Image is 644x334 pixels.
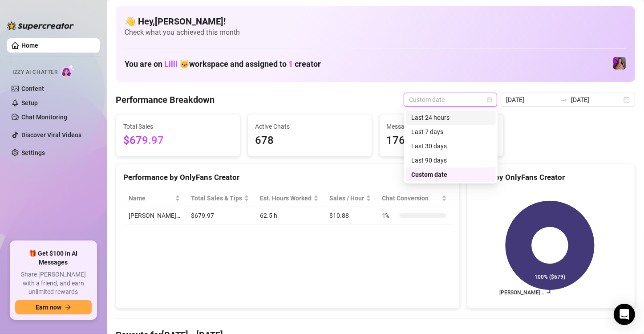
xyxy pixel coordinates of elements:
th: Sales / Hour [324,190,377,207]
span: Earn now [36,304,61,311]
td: $679.97 [186,207,255,224]
div: Performance by OnlyFans Creator [123,171,452,183]
img: allison [613,57,626,69]
span: Total Sales & Tips [191,193,242,203]
td: $10.88 [324,207,377,224]
span: calendar [487,97,492,102]
td: [PERSON_NAME]… [123,207,186,224]
span: to [560,96,567,103]
span: Total Sales [123,122,233,131]
div: Last 24 hours [411,113,490,122]
span: 678 [255,132,365,149]
img: logo-BBDzfeDw.svg [7,21,74,30]
span: Chat Conversion [382,193,439,203]
div: Last 7 days [406,125,496,139]
div: Last 90 days [411,155,490,165]
div: Custom date [411,170,490,179]
div: Sales by OnlyFans Creator [474,171,628,183]
span: Check what you achieved this month [125,28,626,37]
span: 1 % [382,211,396,220]
input: End date [571,95,622,105]
span: Name [129,193,173,203]
img: AI Chatter [61,65,75,77]
input: Start date [506,95,557,105]
div: Custom date [406,167,496,182]
h4: Performance Breakdown [116,94,215,106]
div: Est. Hours Worked [260,193,312,203]
span: Izzy AI Chatter [12,68,57,77]
a: Settings [21,149,45,156]
span: 🎁 Get $100 in AI Messages [15,249,92,267]
span: Share [PERSON_NAME] with a friend, and earn unlimited rewards [15,270,92,297]
h4: 👋 Hey, [PERSON_NAME] ! [125,15,626,28]
span: arrow-right [65,304,71,310]
th: Name [123,190,186,207]
div: Last 90 days [406,153,496,167]
a: Setup [21,99,38,106]
div: Open Intercom Messenger [614,304,635,325]
td: 62.5 h [255,207,324,224]
span: Sales / Hour [329,193,364,203]
div: Last 24 hours [406,110,496,125]
span: Custom date [409,93,492,106]
div: Last 30 days [411,141,490,151]
a: Discover Viral Videos [21,131,81,138]
a: Content [21,85,44,92]
span: Messages Sent [387,122,496,131]
text: [PERSON_NAME]… [499,290,544,296]
div: Last 7 days [411,127,490,137]
span: 1766 [387,132,496,149]
a: Chat Monitoring [21,114,67,121]
span: $679.97 [123,132,233,149]
th: Total Sales & Tips [186,190,255,207]
h1: You are on workspace and assigned to creator [125,59,321,69]
a: Home [21,42,38,49]
span: 1 [288,59,293,69]
button: Earn nowarrow-right [15,300,92,314]
div: Last 30 days [406,139,496,153]
th: Chat Conversion [377,190,452,207]
span: Lilli 🐱 [164,59,189,69]
span: Active Chats [255,122,365,131]
span: swap-right [560,96,567,103]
